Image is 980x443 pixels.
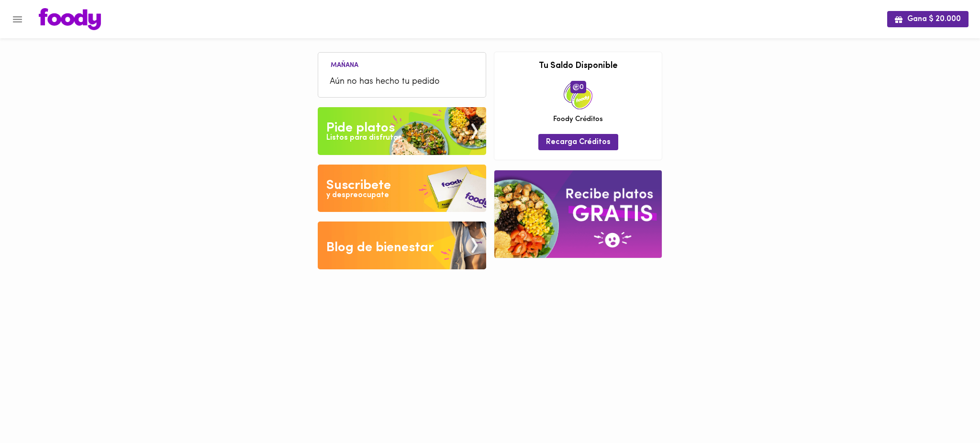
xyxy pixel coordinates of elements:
img: credits-package.png [564,81,592,110]
span: Recarga Créditos [546,138,611,147]
div: Suscribete [326,176,391,195]
li: Mañana [323,60,366,69]
div: Blog de bienestar [326,238,434,257]
img: Disfruta bajar de peso [318,165,486,212]
div: Pide platos [326,119,395,138]
div: y despreocupate [326,190,389,201]
div: Listos para disfrutar [326,133,401,144]
img: logo.png [39,8,101,30]
button: Recarga Créditos [538,134,618,150]
img: foody-creditos.png [573,84,579,90]
img: Pide un Platos [318,107,486,155]
button: Gana $ 20.000 [887,11,969,27]
img: Blog de bienestar [318,221,486,269]
img: referral-banner.png [494,170,662,258]
iframe: Messagebird Livechat Widget [924,388,970,433]
span: Gana $ 20.000 [895,15,961,24]
span: Aún no has hecho tu pedido [330,76,474,89]
h3: Tu Saldo Disponible [501,62,655,71]
span: 0 [570,81,586,93]
span: Foody Créditos [553,114,603,124]
button: Menu [6,8,29,31]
